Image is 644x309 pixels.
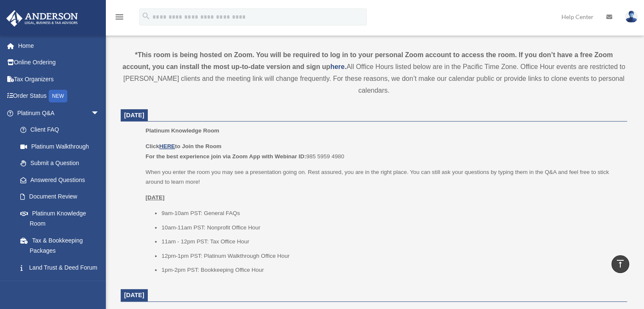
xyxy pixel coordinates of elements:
[161,251,621,261] li: 12pm-1pm PST: Platinum Walkthrough Office Hour
[124,292,144,298] span: [DATE]
[146,143,221,149] b: Click to Join the Room
[4,10,80,27] img: Anderson Advisors Platinum Portal
[124,112,144,119] span: [DATE]
[146,194,165,201] u: [DATE]
[12,138,112,155] a: Platinum Walkthrough
[161,237,621,247] li: 11am - 12pm PST: Tax Office Hour
[146,141,621,161] p: 985 5959 4980
[146,167,621,187] p: When you enter the room you may see a presentation going on. Rest assured, you are in the right p...
[12,155,112,172] a: Submit a Question
[12,232,112,259] a: Tax & Bookkeeping Packages
[330,63,345,70] a: here
[12,259,112,276] a: Land Trust & Deed Forum
[141,11,151,21] i: search
[12,276,112,293] a: Portal Feedback
[12,188,112,205] a: Document Review
[6,71,112,88] a: Tax Organizers
[625,11,638,23] img: User Pic
[121,49,627,97] div: All Office Hours listed below are in the Pacific Time Zone. Office Hour events are restricted to ...
[49,90,67,102] div: NEW
[12,171,112,188] a: Answered Questions
[146,127,219,134] span: Platinum Knowledge Room
[6,37,112,54] a: Home
[159,143,175,149] a: HERE
[161,223,621,233] li: 10am-11am PST: Nonprofit Office Hour
[6,88,112,105] a: Order StatusNEW
[146,153,306,160] b: For the best experience join via Zoom App with Webinar ID:
[114,12,124,22] i: menu
[122,51,613,70] strong: *This room is being hosted on Zoom. You will be required to log in to your personal Zoom account ...
[615,259,625,269] i: vertical_align_top
[611,255,629,273] a: vertical_align_top
[6,105,112,121] a: Platinum Q&Aarrow_drop_down
[345,63,346,70] strong: .
[161,265,621,275] li: 1pm-2pm PST: Bookkeeping Office Hour
[12,121,112,138] a: Client FAQ
[6,54,112,71] a: Online Ordering
[114,15,124,22] a: menu
[91,105,108,122] span: arrow_drop_down
[161,208,621,218] li: 9am-10am PST: General FAQs
[12,205,108,232] a: Platinum Knowledge Room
